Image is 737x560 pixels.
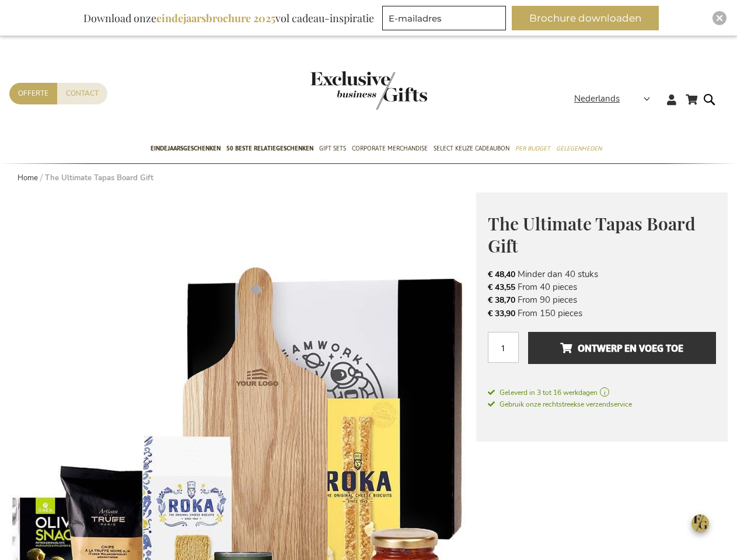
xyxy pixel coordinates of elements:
a: Contact [57,83,107,104]
li: From 150 pieces [488,307,716,320]
span: Per Budget [515,142,550,155]
span: Gebruik onze rechtstreekse verzendservice [488,400,632,409]
form: marketing offers and promotions [382,6,509,34]
span: € 33,90 [488,308,515,319]
span: € 38,70 [488,295,515,306]
li: Minder dan 40 stuks [488,268,716,281]
span: € 43,55 [488,282,515,293]
span: Nederlands [574,92,620,106]
div: Download onze vol cadeau-inspiratie [78,6,379,30]
div: Nederlands [574,92,658,106]
span: € 48,40 [488,269,515,280]
button: Brochure downloaden [512,6,659,30]
span: Gift Sets [319,142,346,155]
img: Close [716,15,723,22]
span: Gelegenheden [556,142,602,155]
div: Close [712,11,726,25]
li: From 40 pieces [488,281,716,293]
img: Exclusive Business gifts logo [310,71,427,110]
a: Geleverd in 3 tot 16 werkdagen [488,387,716,398]
a: Home [18,173,38,183]
span: Ontwerp en voeg toe [560,339,683,358]
span: Eindejaarsgeschenken [151,142,221,155]
span: 50 beste relatiegeschenken [226,142,313,155]
span: The Ultimate Tapas Board Gift [488,212,696,258]
input: Aantal [488,332,519,363]
a: Offerte [9,83,57,104]
b: eindejaarsbrochure 2025 [156,11,275,25]
a: Gebruik onze rechtstreekse verzendservice [488,398,632,409]
input: E-mailadres [382,6,506,30]
button: Ontwerp en voeg toe [528,332,716,364]
span: Corporate Merchandise [352,142,428,155]
li: From 90 pieces [488,293,716,306]
a: store logo [310,71,369,110]
span: Select Keuze Cadeaubon [434,142,509,155]
strong: The Ultimate Tapas Board Gift [45,173,153,183]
